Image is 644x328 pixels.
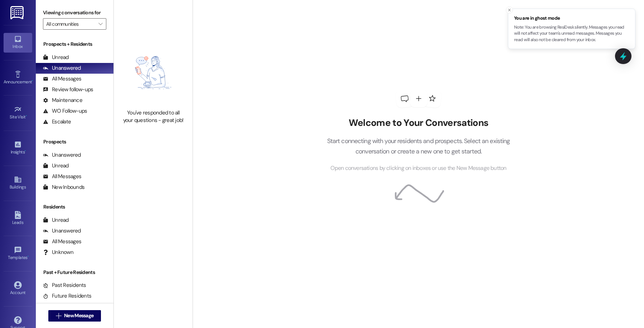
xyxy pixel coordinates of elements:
[32,78,33,83] span: •
[98,21,102,27] i: 
[10,6,25,19] img: ResiDesk Logo
[43,216,69,224] div: Unread
[56,313,61,319] i: 
[43,162,69,170] div: Unread
[514,24,629,43] p: Note: You are browsing ResiDesk silently. Messages you read will not affect your team's unread me...
[43,151,81,159] div: Unanswered
[4,103,32,123] a: Site Visit •
[43,7,106,18] label: Viewing conversations for
[43,227,81,235] div: Unanswered
[4,138,32,158] a: Insights •
[122,109,185,124] div: You've responded to all your questions - great job!
[4,279,32,298] a: Account
[514,15,629,22] span: You are in ghost mode
[28,254,29,259] span: •
[36,269,113,276] div: Past + Future Residents
[43,249,73,256] div: Unknown
[25,148,26,153] span: •
[316,117,521,129] h2: Welcome to Your Conversations
[43,86,93,93] div: Review follow-ups
[46,18,95,30] input: All communities
[43,282,86,289] div: Past Residents
[43,54,69,61] div: Unread
[43,64,81,72] div: Unanswered
[36,138,113,146] div: Prospects
[43,173,81,180] div: All Messages
[26,113,27,118] span: •
[64,312,93,319] span: New Message
[43,118,71,126] div: Escalate
[36,40,113,48] div: Prospects + Residents
[48,310,101,322] button: New Message
[43,292,91,300] div: Future Residents
[4,209,32,228] a: Leads
[43,183,84,191] div: New Inbounds
[316,136,521,156] p: Start connecting with your residents and prospects. Select an existing conversation or create a n...
[330,164,506,173] span: Open conversations by clicking on inboxes or use the New Message button
[43,238,81,245] div: All Messages
[122,40,185,105] img: empty-state
[506,6,513,14] button: Close toast
[43,75,81,83] div: All Messages
[4,244,32,263] a: Templates •
[4,173,32,193] a: Buildings
[4,33,32,52] a: Inbox
[43,97,82,104] div: Maintenance
[36,203,113,211] div: Residents
[43,107,87,115] div: WO Follow-ups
